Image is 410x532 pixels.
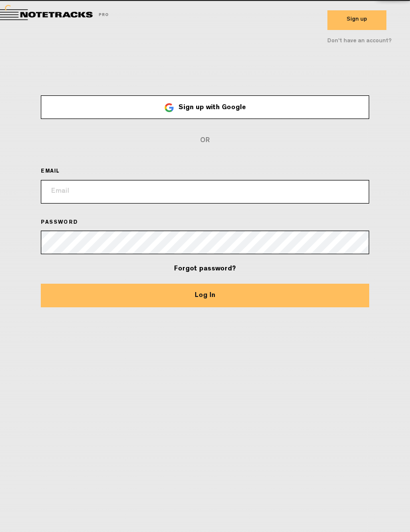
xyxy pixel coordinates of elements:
span: OR [41,129,369,152]
span: Sign up with Google [178,104,246,111]
input: Email [41,180,369,204]
a: Forgot password? [174,266,236,272]
button: Log In [41,284,369,307]
label: PASSWORD [41,219,91,227]
label: EMAIL [41,168,73,176]
button: Sign up [327,10,386,30]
